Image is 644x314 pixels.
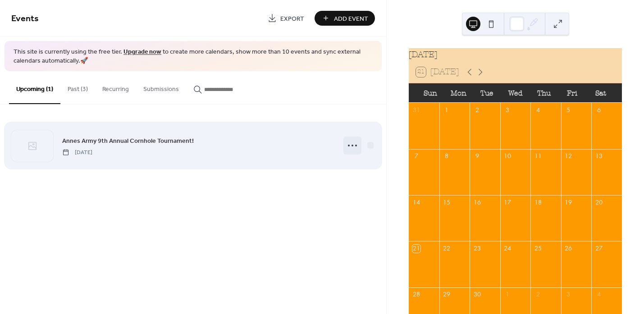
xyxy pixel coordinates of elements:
div: 10 [503,152,512,160]
div: 8 [443,152,451,160]
div: 3 [564,291,572,299]
div: 7 [412,152,420,160]
div: 13 [595,152,603,160]
div: 14 [412,198,420,206]
div: 21 [412,245,420,253]
div: 15 [443,198,451,206]
div: 20 [595,198,603,206]
div: 6 [595,106,603,114]
div: 31 [412,106,420,114]
div: [DATE] [409,48,622,61]
div: 27 [595,245,603,253]
div: 28 [412,291,420,299]
div: Sun [416,83,444,103]
div: 23 [473,245,481,253]
div: 4 [595,291,603,299]
div: 25 [534,245,542,253]
div: 19 [564,198,572,206]
button: Add Event [315,11,375,26]
span: Add Event [334,14,368,23]
div: 1 [503,291,512,299]
div: Fri [558,83,586,103]
button: Recurring [95,71,136,103]
div: 5 [564,106,572,114]
div: Mon [444,83,473,103]
div: 12 [564,152,572,160]
div: 18 [534,198,542,206]
div: 9 [473,152,481,160]
span: [DATE] [62,148,92,156]
div: 17 [503,198,512,206]
div: 26 [564,245,572,253]
div: 1 [443,106,451,114]
div: Thu [530,83,558,103]
div: 2 [473,106,481,114]
div: 22 [443,245,451,253]
span: Export [280,14,304,23]
span: Events [11,10,39,27]
button: Upcoming (1) [9,71,60,104]
div: 4 [534,106,542,114]
a: Export [261,11,311,26]
a: Upgrade now [123,46,161,58]
div: 11 [534,152,542,160]
div: 30 [473,291,481,299]
div: 16 [473,198,481,206]
div: Sat [586,83,615,103]
div: 29 [443,291,451,299]
button: Past (3) [60,71,95,103]
a: Annes Army 9th Annual Cornhole Tournament! [62,136,194,146]
div: 3 [503,106,512,114]
button: Submissions [136,71,186,103]
div: Tue [473,83,501,103]
div: 24 [503,245,512,253]
div: Wed [501,83,530,103]
div: 2 [534,291,542,299]
span: This site is currently using the free tier. to create more calendars, show more than 10 events an... [14,48,373,65]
